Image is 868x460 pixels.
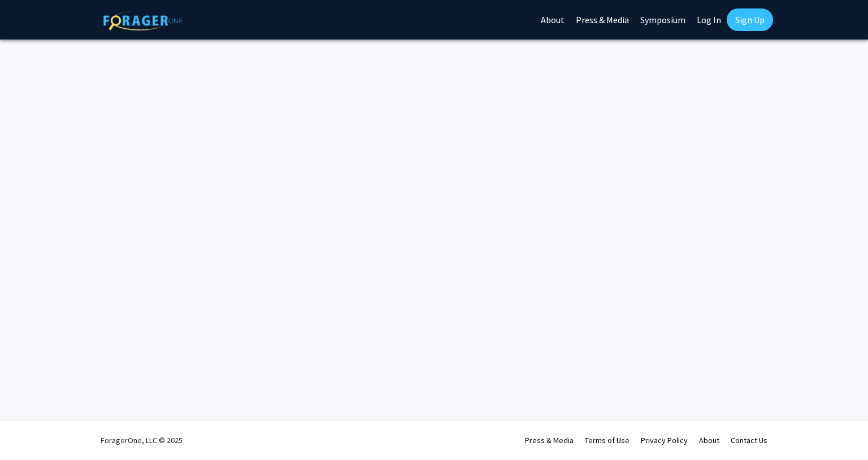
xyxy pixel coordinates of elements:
[101,420,183,460] div: ForagerOne, LLC © 2025
[727,8,773,31] a: Sign Up
[103,11,183,30] img: ForagerOne Logo
[731,435,767,445] a: Contact Us
[525,435,574,445] a: Press & Media
[699,435,719,445] a: About
[585,435,630,445] a: Terms of Use
[641,435,688,445] a: Privacy Policy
